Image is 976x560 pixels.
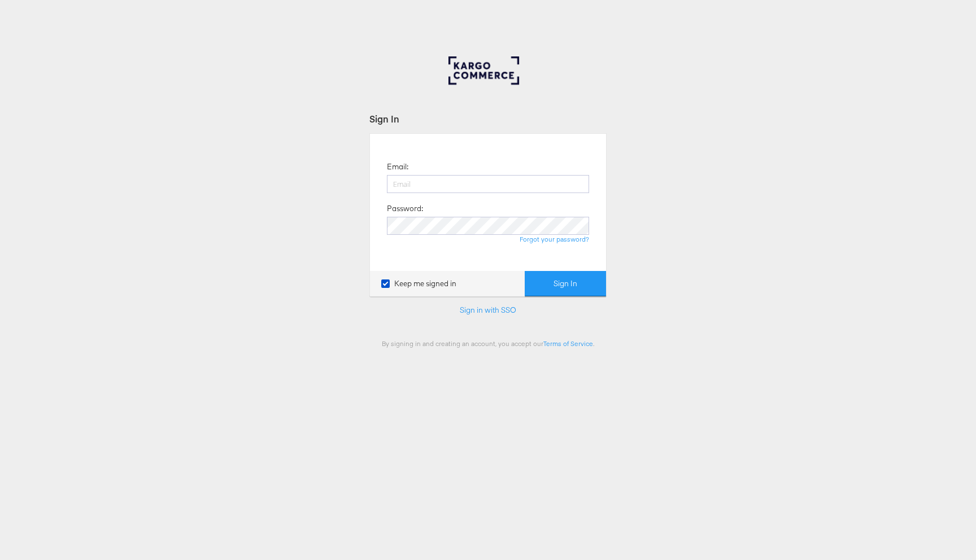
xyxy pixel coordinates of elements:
label: Email: [387,161,408,172]
a: Forgot your password? [520,235,589,243]
a: Sign in with SSO [460,305,516,315]
label: Password: [387,203,423,214]
label: Keep me signed in [381,278,456,289]
button: Sign In [525,271,606,296]
div: By signing in and creating an account, you accept our . [369,339,607,348]
a: Terms of Service [543,339,593,348]
input: Email [387,175,589,193]
div: Sign In [369,112,607,125]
